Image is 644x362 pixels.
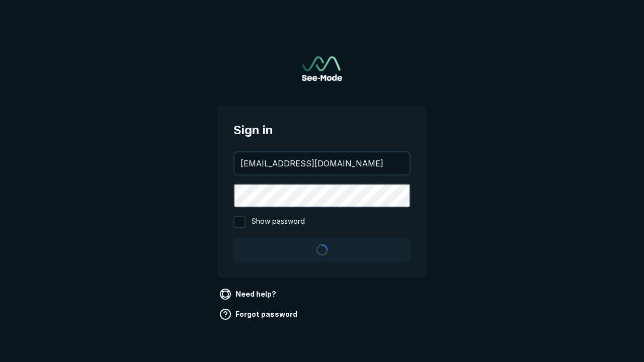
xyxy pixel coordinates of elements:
input: your@email.com [234,152,410,174]
span: Show password [252,216,305,228]
a: Forgot password [217,306,301,322]
a: Go to sign in [302,56,342,81]
a: Need help? [217,286,280,302]
span: Sign in [233,121,411,139]
img: See-Mode Logo [302,56,342,81]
